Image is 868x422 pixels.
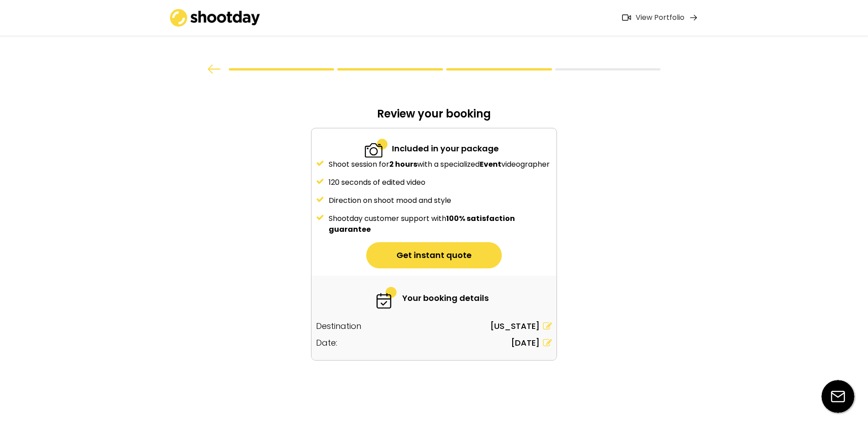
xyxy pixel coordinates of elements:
[402,292,489,304] div: Your booking details
[170,9,260,27] img: shootday_logo.png
[375,287,398,309] img: 6-fast.svg
[311,107,557,128] div: Review your booking
[389,159,417,169] strong: 2 hours
[329,213,552,235] div: Shootday customer support with
[636,13,684,23] div: View Portfolio
[208,65,221,74] img: arrow%20back.svg
[366,242,502,268] button: Get instant quote
[365,137,387,159] img: 2-specialized.svg
[329,195,552,206] div: Direction on shoot mood and style
[392,142,499,155] div: Included in your package
[316,337,337,349] div: Date:
[821,380,854,413] img: email-icon%20%281%29.svg
[329,177,552,188] div: 120 seconds of edited video
[511,337,540,349] div: [DATE]
[329,213,516,234] strong: 100% satisfaction guarantee
[316,320,361,332] div: Destination
[329,159,552,170] div: Shoot session for with a specialized videographer
[490,320,540,332] div: [US_STATE]
[480,159,501,169] strong: Event
[622,14,631,21] img: Icon%20feather-video%402x.png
